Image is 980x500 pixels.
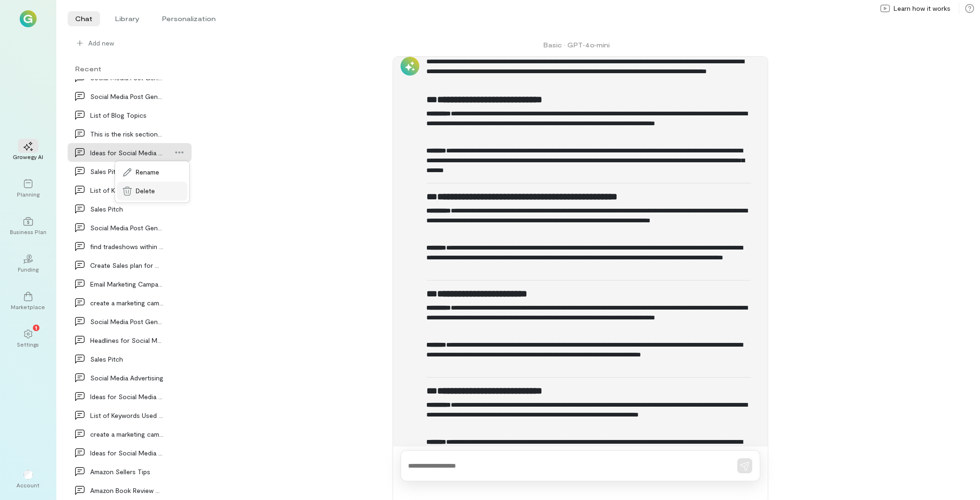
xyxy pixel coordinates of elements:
[10,228,46,235] div: Business Plan
[136,168,182,177] span: Rename
[90,204,163,214] div: Sales Pitch
[17,481,40,489] div: Account
[90,223,163,233] div: Social Media Post Generation
[894,4,950,13] span: Learn how it works
[11,303,46,311] div: Marketplace
[90,279,163,289] div: Email Marketing Campaign
[117,163,187,182] a: Rename
[90,167,163,176] div: Sales Pitch
[17,190,39,198] div: Planning
[90,354,163,364] div: Sales Pitch
[90,448,163,458] div: Ideas for Social Media about Company or Product
[90,260,163,270] div: Create Sales plan for my sales team focus on Pres…
[90,317,163,326] div: Social Media Post Generation
[11,247,45,280] a: Funding
[13,153,44,160] div: Growegy AI
[11,172,45,205] a: Planning
[90,148,163,158] div: Ideas for Social Media about Company or Product
[90,429,163,439] div: create a marketing campaign for [PERSON_NAME] (A w…
[90,467,163,477] div: Amazon Sellers Tips
[90,129,163,139] div: This is the risk section of my business plan: G…
[136,187,182,196] span: Delete
[154,11,223,26] li: Personalization
[90,485,163,495] div: Amazon Book Review Strategies
[90,110,163,120] div: List of Blog Topics
[90,185,163,195] div: List of Keywords Used for Product Search
[90,410,163,420] div: List of Keywords Used for Product Search
[90,91,163,101] div: Social Media Post Generation
[35,323,37,332] span: 1
[18,265,39,273] div: Funding
[90,335,163,345] div: Headlines for Social Media Ads
[90,373,163,383] div: Social Media Advertising
[11,284,45,318] a: Marketplace
[90,298,163,308] div: create a marketing campaign with budget $1000 for…
[11,209,45,243] a: Business Plan
[108,11,147,26] li: Library
[90,242,163,251] div: find tradeshows within 50 miles of [GEOGRAPHIC_DATA] for…
[68,11,100,26] li: Chat
[88,38,184,48] span: Add new
[11,134,45,168] a: Growegy AI
[17,341,39,348] div: Settings
[117,182,187,201] a: Delete
[11,462,45,496] div: Account
[11,322,45,356] a: Settings
[68,64,192,74] div: Recent
[90,392,163,402] div: Ideas for Social Media about Company or Product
